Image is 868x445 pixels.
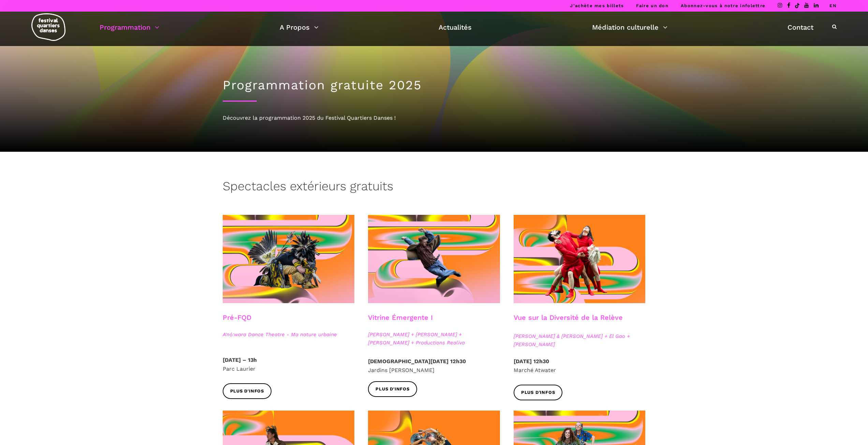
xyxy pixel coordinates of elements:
[223,356,355,373] p: Parc Laurier
[223,330,355,339] span: A'nó:wara Dance Theatre - Ma nature urbaine
[376,386,410,393] span: Plus d'infos
[368,330,500,347] span: [PERSON_NAME] + [PERSON_NAME] + [PERSON_NAME] + Productions Realiva
[223,357,257,363] strong: [DATE] – 13h
[514,358,549,365] strong: [DATE] 12h30
[223,114,646,122] div: Découvrez la programmation 2025 du Festival Quartiers Danses !
[31,13,65,41] img: logo-fqd-med
[636,3,668,8] a: Faire un don
[280,21,319,33] a: A Propos
[368,313,433,330] h3: Vitrine Émergente I
[681,3,765,8] a: Abonnez-vous à notre infolettre
[514,313,623,330] h3: Vue sur la Diversité de la Relève
[368,358,466,365] strong: [DEMOGRAPHIC_DATA][DATE] 12h30
[439,21,472,33] a: Actualités
[100,21,159,33] a: Programmation
[570,3,624,8] a: J’achète mes billets
[592,21,667,33] a: Médiation culturelle
[223,313,251,330] h3: Pré-FQD
[521,389,555,396] span: Plus d'infos
[223,78,646,93] h1: Programmation gratuite 2025
[514,332,646,348] span: [PERSON_NAME] & [PERSON_NAME] + El Gao + [PERSON_NAME]
[230,388,264,395] span: Plus d'infos
[223,179,393,196] h3: Spectacles extérieurs gratuits
[368,357,500,374] p: Jardins [PERSON_NAME]
[223,383,272,399] a: Plus d'infos
[514,385,563,400] a: Plus d'infos
[514,357,646,374] p: Marché Atwater
[788,21,813,33] a: Contact
[368,381,417,397] a: Plus d'infos
[829,3,837,8] a: EN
